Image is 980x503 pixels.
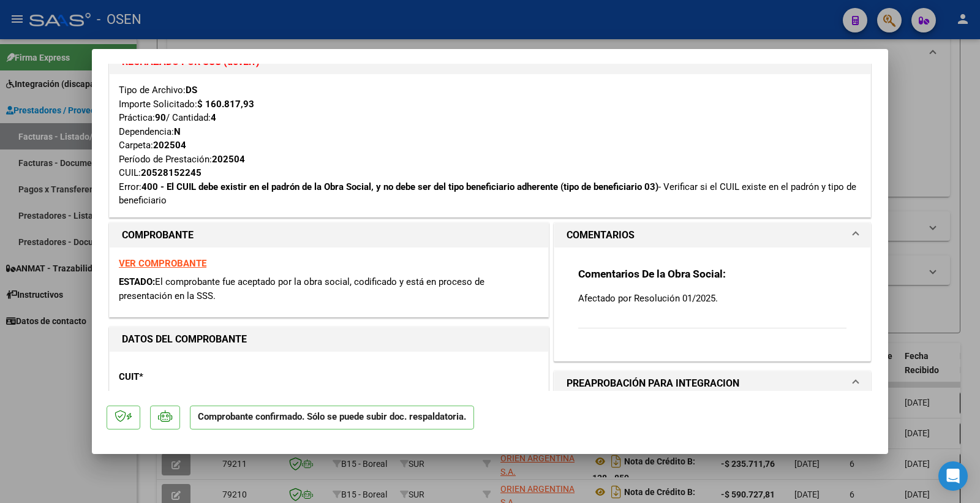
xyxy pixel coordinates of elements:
strong: 202504 [153,140,186,151]
strong: 400 - El CUIL debe existir en el padrón de la Obra Social, y no debe ser del tipo beneficiario ad... [141,181,658,192]
a: VER COMPROBANTE [119,258,206,269]
mat-expansion-panel-header: PREAPROBACIÓN PARA INTEGRACION [554,371,870,396]
div: 20528152245 [141,166,202,180]
strong: Comentarios De la Obra Social: [578,268,726,280]
p: Afectado por Resolución 01/2025. [578,292,846,305]
p: Comprobante confirmado. Sólo se puede subir doc. respaldatoria. [190,406,474,429]
strong: 90 [155,112,166,123]
strong: COMPROBANTE [122,229,194,241]
span: El comprobante fue aceptado por la obra social, codificado y está en proceso de presentación en l... [119,276,484,301]
mat-expansion-panel-header: COMENTARIOS [554,223,870,248]
span: ESTADO: [119,276,155,287]
strong: $ 160.817,93 [197,99,254,110]
strong: DS [186,85,197,96]
div: Open Intercom Messenger [938,461,968,491]
h1: PREAPROBACIÓN PARA INTEGRACION [567,376,739,391]
strong: 202504 [212,154,245,165]
strong: 4 [211,112,216,123]
div: COMENTARIOS [554,248,870,361]
h1: COMENTARIOS [567,228,635,243]
p: CUIT [119,370,245,384]
div: Tipo de Archivo: Importe Solicitado: Práctica: / Cantidad: Dependencia: Carpeta: Período de Prest... [119,83,861,208]
strong: DATOS DEL COMPROBANTE [122,333,247,345]
strong: N [174,126,181,137]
